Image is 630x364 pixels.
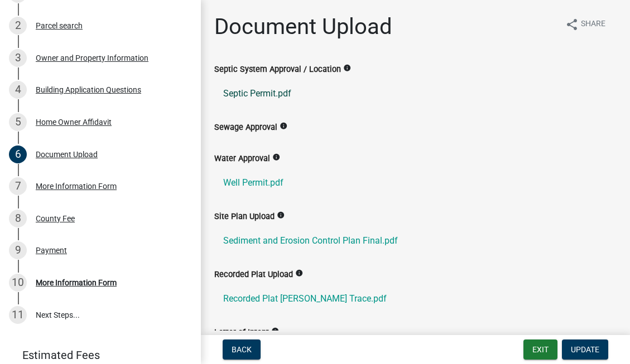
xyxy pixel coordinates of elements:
span: Back [232,345,252,354]
a: Sediment and Erosion Control Plan Final.pdf [214,227,617,254]
label: Septic System Approval / Location [214,66,341,74]
div: Parcel search [36,22,83,30]
div: Home Owner Affidavit [36,118,112,126]
div: 2 [9,17,27,35]
button: Back [223,339,261,360]
div: Owner and Property Information [36,54,148,62]
div: 9 [9,241,27,259]
a: Recorded Plat [PERSON_NAME] Trace.pdf [214,285,617,312]
span: Update [571,345,599,354]
div: County Fee [36,215,75,222]
span: Share [581,18,605,31]
div: 10 [9,274,27,292]
label: Site Plan Upload [214,213,275,221]
i: info [271,327,279,335]
i: info [280,122,287,130]
i: info [272,153,280,161]
label: Sewage Approval [214,124,277,132]
button: Exit [523,339,557,360]
div: 5 [9,113,27,131]
div: More Information Form [36,182,117,190]
div: 4 [9,81,27,99]
i: info [277,211,285,219]
button: shareShare [556,13,614,35]
div: 8 [9,210,27,227]
i: info [295,269,303,277]
i: share [565,18,579,31]
div: Building Application Questions [36,86,141,94]
div: More Information Form [36,279,117,287]
label: Recorded Plat Upload [214,271,293,279]
a: Well Permit.pdf [214,169,617,196]
div: 3 [9,49,27,67]
button: Update [562,339,608,360]
div: 7 [9,177,27,195]
div: 6 [9,145,27,163]
label: Letter of Intent [214,329,269,337]
i: info [343,64,351,72]
div: 11 [9,306,27,324]
a: Septic Permit.pdf [214,80,617,107]
div: Payment [36,246,67,254]
h1: Document Upload [214,13,392,40]
div: Document Upload [36,151,98,158]
label: Water Approval [214,155,270,163]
